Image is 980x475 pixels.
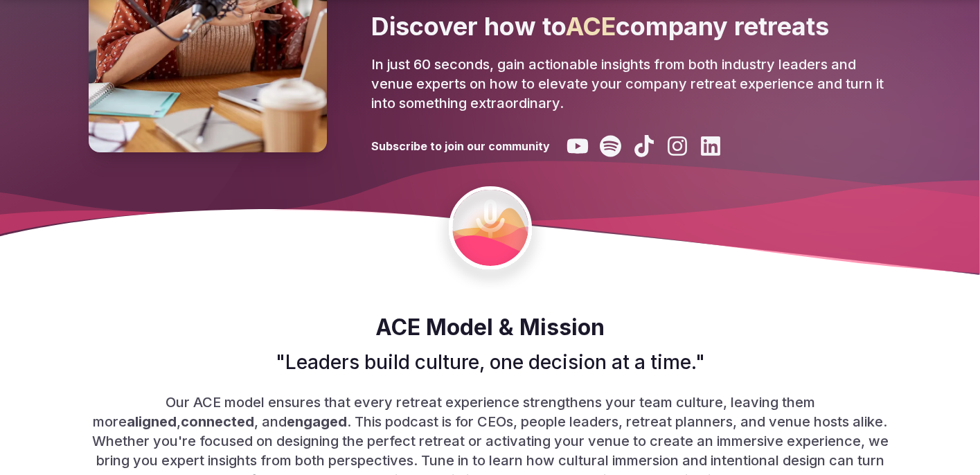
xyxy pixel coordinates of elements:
[127,413,177,430] b: aligned
[371,55,891,113] p: In just 60 seconds, gain actionable insights from both industry leaders and venue experts on how ...
[566,11,616,42] span: ACE
[371,138,550,154] h3: Subscribe to join our community
[371,9,891,44] p: Discover how to company retreats
[181,413,254,430] b: connected
[287,413,347,430] b: engaged
[89,349,891,376] p: "Leaders build culture, one decision at a time."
